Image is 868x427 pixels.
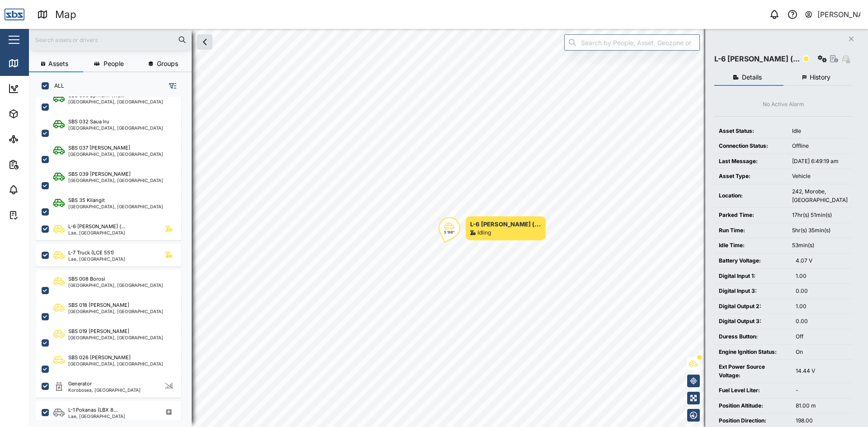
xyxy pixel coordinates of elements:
[68,204,163,209] div: [GEOGRAPHIC_DATA], [GEOGRAPHIC_DATA]
[792,226,848,235] div: 5hr(s) 35min(s)
[817,9,861,20] div: [PERSON_NAME]
[719,142,783,150] div: Connection Status:
[796,367,848,375] div: 14.44 V
[792,142,848,150] div: Offline
[719,257,787,265] div: Battery Voltage:
[719,287,787,296] div: Digital Input 3:
[29,29,868,427] canvas: Map
[68,309,163,314] div: [GEOGRAPHIC_DATA], [GEOGRAPHIC_DATA]
[444,230,455,234] div: S 198°
[48,61,68,67] span: Assets
[719,241,783,250] div: Idle Time:
[564,34,700,51] input: Search by People, Asset, Geozone or Place
[34,33,186,47] input: Search assets or drivers
[24,134,45,144] div: Sites
[796,272,848,281] div: 1.00
[68,126,163,130] div: [GEOGRAPHIC_DATA], [GEOGRAPHIC_DATA]
[792,188,848,204] div: 242, Morobe, [GEOGRAPHIC_DATA]
[24,160,54,169] div: Reports
[68,152,163,156] div: [GEOGRAPHIC_DATA], [GEOGRAPHIC_DATA]
[104,61,124,67] span: People
[719,172,783,181] div: Asset Type:
[719,211,783,220] div: Parked Time:
[68,178,163,183] div: [GEOGRAPHIC_DATA], [GEOGRAPHIC_DATA]
[796,302,848,311] div: 1.00
[68,414,125,418] div: Lae, [GEOGRAPHIC_DATA]
[792,211,848,220] div: 17hr(s) 51min(s)
[5,5,24,24] img: Main Logo
[719,363,787,380] div: Ext Power Source Voltage:
[719,157,783,166] div: Last Message:
[796,402,848,410] div: 81.00 m
[24,109,52,119] div: Assets
[36,97,191,420] div: grid
[68,118,109,126] div: SBS 032 Saua Iru
[796,348,848,357] div: On
[719,333,787,341] div: Duress Button:
[763,100,804,109] div: No Active Alarm
[68,170,131,178] div: SBS 039 [PERSON_NAME]
[719,386,787,395] div: Fuel Level Liter:
[68,361,163,366] div: [GEOGRAPHIC_DATA], [GEOGRAPHIC_DATA]
[810,74,830,80] span: History
[68,406,118,414] div: L-1 Pokanas (LBX 8...
[719,192,783,200] div: Location:
[796,386,848,395] div: -
[68,354,131,361] div: SBS 026 [PERSON_NAME]
[439,216,546,240] div: Map marker
[68,335,163,340] div: [GEOGRAPHIC_DATA], [GEOGRAPHIC_DATA]
[719,317,787,326] div: Digital Output 3:
[804,8,861,21] button: [PERSON_NAME]
[477,229,491,237] div: Idling
[796,417,848,425] div: 198.00
[796,317,848,326] div: 0.00
[68,230,125,235] div: Lae, [GEOGRAPHIC_DATA]
[792,172,848,181] div: Vehicle
[714,53,800,65] div: L-6 [PERSON_NAME] (...
[68,283,163,287] div: [GEOGRAPHIC_DATA], [GEOGRAPHIC_DATA]
[719,402,787,410] div: Position Altitude:
[68,328,129,335] div: SBS 019 [PERSON_NAME]
[719,348,787,357] div: Engine Ignition Status:
[796,287,848,296] div: 0.00
[49,82,64,89] label: ALL
[24,58,44,68] div: Map
[24,210,48,220] div: Tasks
[719,417,787,425] div: Position Direction:
[719,272,787,281] div: Digital Input 1:
[68,388,141,392] div: Korobosea, [GEOGRAPHIC_DATA]
[719,302,787,311] div: Digital Output 2:
[719,226,783,235] div: Run Time:
[24,84,64,94] div: Dashboard
[796,333,848,341] div: Off
[157,61,178,67] span: Groups
[719,127,783,136] div: Asset Status:
[68,275,105,283] div: SBS 008 Borosi
[470,220,541,229] div: L-6 [PERSON_NAME] (...
[68,144,130,152] div: SBS 037 [PERSON_NAME]
[796,257,848,265] div: 4.07 V
[68,223,125,230] div: L-6 [PERSON_NAME] (...
[68,99,163,104] div: [GEOGRAPHIC_DATA], [GEOGRAPHIC_DATA]
[68,197,105,204] div: SBS 35 Kilangit
[742,74,762,80] span: Details
[68,301,129,309] div: SBS 018 [PERSON_NAME]
[68,249,114,257] div: L-7 Truck (LCE 551)
[792,127,848,136] div: Idle
[792,241,848,250] div: 53min(s)
[68,380,92,388] div: Generator
[792,157,848,166] div: [DATE] 6:49:19 am
[68,257,125,261] div: Lae, [GEOGRAPHIC_DATA]
[24,185,52,195] div: Alarms
[55,7,76,23] div: Map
